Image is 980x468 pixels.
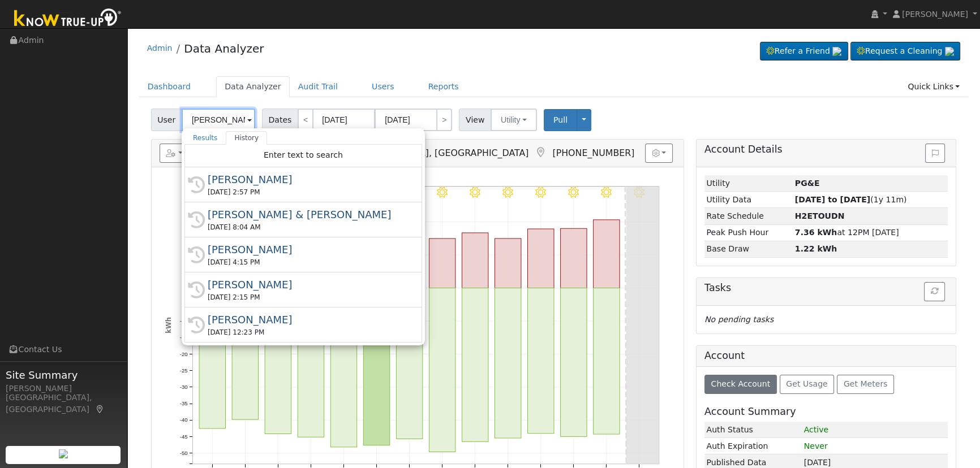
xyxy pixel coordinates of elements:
text: kWh [164,317,172,333]
td: Auth Status [704,422,802,438]
img: retrieve [59,449,68,458]
div: [PERSON_NAME] [208,312,409,327]
span: (1y 11m) [795,195,907,204]
div: [DATE] 12:23 PM [208,327,409,337]
img: retrieve [832,47,841,56]
input: Select a User [182,109,255,131]
button: Issue History [925,144,945,163]
a: Audit Trail [290,76,346,97]
td: Utility [704,175,793,192]
rect: onclick="" [330,288,356,447]
i: 9/15 - Clear [601,187,612,198]
img: retrieve [945,47,954,56]
td: at 12PM [DATE] [793,224,948,241]
text: -45 [179,434,187,440]
span: Get Usage [786,379,827,388]
strong: P [795,211,845,220]
span: [PHONE_NUMBER] [552,148,634,158]
div: [DATE] 2:57 PM [208,187,409,197]
i: 9/14 - Clear [568,187,579,198]
i: No pending tasks [704,315,773,324]
i: History [188,317,205,333]
text: -25 [179,367,187,374]
button: Pull [544,109,577,131]
span: Get Meters [844,379,888,388]
a: Map [95,405,105,414]
td: 1 [802,422,948,438]
h5: Account Details [704,144,948,155]
rect: onclick="" [429,239,455,288]
h5: Account Summary [704,406,948,418]
span: Pull [553,115,568,124]
button: Check Account [704,375,777,394]
td: Base Draw [704,241,793,257]
td: Peak Push Hour [704,224,793,241]
a: History [226,131,267,145]
strong: 7.36 kWh [795,228,837,237]
a: Quick Links [899,76,968,97]
div: [PERSON_NAME] [208,172,409,187]
a: < [298,109,313,131]
div: [PERSON_NAME] [208,242,409,257]
span: Dates [262,109,298,131]
div: [DATE] 8:04 AM [208,222,409,232]
text: -15 [179,334,187,340]
rect: onclick="" [593,288,619,435]
button: Refresh [924,282,945,301]
div: [PERSON_NAME] [208,277,409,292]
rect: onclick="" [232,288,258,420]
rect: onclick="" [527,288,553,434]
a: Data Analyzer [216,76,290,97]
span: User [151,109,182,131]
span: [GEOGRAPHIC_DATA], [GEOGRAPHIC_DATA] [335,148,529,158]
div: [PERSON_NAME] & [PERSON_NAME] [208,207,409,222]
div: [DATE] 4:15 PM [208,257,409,267]
rect: onclick="" [462,233,488,288]
a: Admin [147,44,173,53]
i: History [188,211,205,228]
rect: onclick="" [199,288,225,428]
td: Utility Data [704,192,793,208]
img: Know True-Up [8,6,127,32]
div: [DATE] 2:15 PM [208,292,409,302]
rect: onclick="" [298,288,324,437]
span: Enter text to search [264,150,343,159]
a: Map [534,147,547,158]
rect: onclick="" [265,288,291,434]
i: History [188,176,205,193]
rect: onclick="" [560,288,586,437]
button: Utility [491,109,537,131]
td: Rate Schedule [704,208,793,224]
a: Results [184,131,226,145]
rect: onclick="" [560,228,586,288]
i: History [188,281,205,298]
rect: onclick="" [429,288,455,452]
a: > [436,109,452,131]
span: Check Account [711,379,770,388]
rect: onclick="" [462,288,488,442]
i: 9/10 - MostlyClear [437,187,448,198]
a: Data Analyzer [184,42,264,55]
span: [DATE] [804,458,831,467]
rect: onclick="" [527,229,553,288]
rect: onclick="" [495,239,521,288]
i: History [188,246,205,263]
a: Users [363,76,403,97]
rect: onclick="" [396,288,422,439]
i: 9/11 - MostlyClear [470,187,480,198]
text: -20 [179,351,187,357]
span: Site Summary [6,367,121,383]
button: Get Usage [780,375,835,394]
i: 9/12 - Clear [502,187,513,198]
text: -30 [179,384,187,390]
div: [PERSON_NAME] [6,383,121,395]
h5: Account [704,350,745,361]
rect: onclick="" [593,220,619,288]
button: Get Meters [837,375,894,394]
rect: onclick="" [495,288,521,439]
div: [GEOGRAPHIC_DATA], [GEOGRAPHIC_DATA] [6,392,121,415]
span: [PERSON_NAME] [902,10,968,19]
text: -50 [179,450,187,456]
text: -10 [179,318,187,324]
strong: [DATE] to [DATE] [795,195,870,204]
